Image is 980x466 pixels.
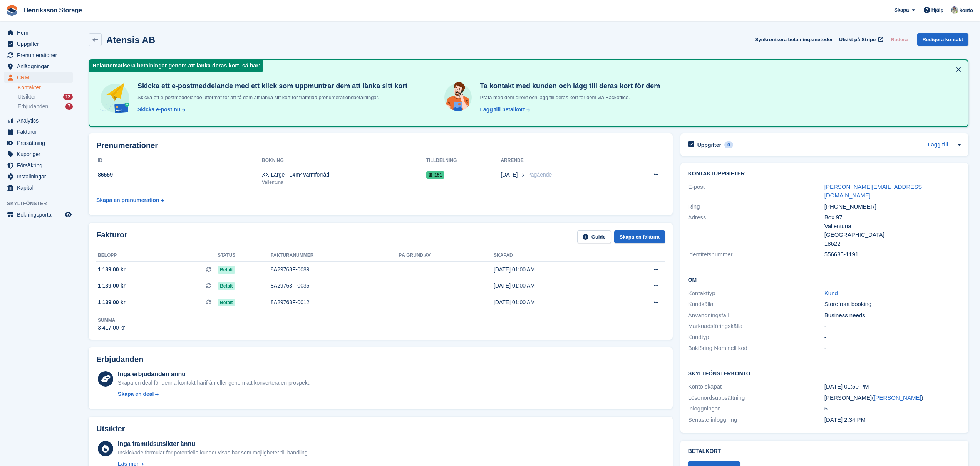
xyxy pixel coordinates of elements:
[4,209,73,220] a: meny
[917,33,968,46] a: Redigera kontakt
[96,230,127,243] h2: Fakturor
[688,311,824,320] div: Användningsfall
[824,333,961,342] div: -
[89,60,263,72] div: Helautomatisera betalningar genom att länka deras kort, så här:
[494,298,617,306] div: [DATE] 01:00 AM
[17,72,63,83] span: CRM
[4,115,73,126] a: menu
[951,6,958,14] img: Daniel Axberg
[614,230,665,243] a: Skapa en faktura
[688,322,824,331] div: Marknadsföringskälla
[824,416,866,423] time: 2025-06-22 12:34:44 UTC
[118,439,309,449] div: Inga framtidsutsikter ännu
[688,344,824,353] div: Bokföring Nominell kod
[17,50,63,61] span: Prenumerationer
[688,276,961,283] h2: Om
[96,171,262,179] div: 86559
[17,27,63,38] span: Hem
[262,171,426,179] div: XX-Large - 14m² varmförråd
[824,222,961,231] div: Vallentuna
[494,282,617,290] div: [DATE] 01:00 AM
[872,394,923,401] span: ( )
[118,449,309,457] div: Inskickade formulär för potentiella kunder visas här som möjligheter till handling.
[17,149,63,160] span: Kuponger
[118,390,310,398] a: Skapa en deal
[824,183,924,199] a: [PERSON_NAME][EMAIL_ADDRESS][DOMAIN_NAME]
[271,249,399,262] th: Fakturanummer
[106,35,155,45] h2: Atensis AB
[96,196,159,204] div: Skapa en prenumeration
[399,249,494,262] th: På grund av
[218,299,235,306] span: Betalt
[688,369,961,377] h2: Skyltfönsterkonto
[4,138,73,148] a: menu
[63,94,73,100] div: 12
[697,141,721,148] h2: Uppgifter
[477,94,660,101] p: Prata med dem direkt och lägg till deras kort för dem via Backoffice.
[688,289,824,298] div: Kontakttyp
[17,61,63,72] span: Anläggningar
[824,213,961,222] div: Box 97
[824,202,961,211] div: [PHONE_NUMBER]
[477,106,530,114] a: Lägg till betalkort
[17,160,63,171] span: Försäkring
[17,39,63,49] span: Uppgifter
[18,93,36,101] span: Utsikter
[755,33,833,46] button: Synkronisera betalningsmetoder
[824,322,961,331] div: -
[271,266,399,274] div: 8A29763F-0089
[688,171,961,177] h2: Kontaktuppgifter
[928,141,948,150] a: Lägg till
[688,394,824,402] div: Lösenordsuppsättning
[118,379,310,387] div: Skapa en deal för denna kontakt härifrån eller genom att konvertera en prospekt.
[65,103,73,110] div: 7
[824,250,961,259] div: 556685-1191
[4,182,73,193] a: menu
[888,33,911,46] button: Radera
[4,39,73,49] a: menu
[494,249,617,262] th: Skapad
[501,155,625,167] th: Arrende
[218,249,271,262] th: Status
[894,6,909,14] span: Skapa
[724,141,733,148] div: 0
[688,404,824,413] div: Inloggningar
[688,213,824,248] div: Adress
[134,82,407,91] h4: Skicka ett e-postmeddelande med ett klick som uppmuntrar dem att länka sitt kort
[262,155,426,167] th: Bokning
[17,138,63,148] span: Prissättning
[18,84,73,91] a: Kontakter
[839,36,876,44] span: Utsikt på Stripe
[577,230,611,243] a: Guide
[17,171,63,182] span: Inställningar
[17,182,63,193] span: Kapital
[4,171,73,182] a: menu
[688,416,824,424] div: Senaste inloggning
[21,4,85,17] a: Henriksson Storage
[501,171,518,179] span: [DATE]
[17,126,63,137] span: Fakturor
[96,355,143,364] h2: Erbjudanden
[4,61,73,72] a: menu
[7,200,77,207] span: Skyltfönster
[688,300,824,309] div: Kundkälla
[688,202,824,211] div: Ring
[18,103,48,110] span: Erbjudanden
[688,250,824,259] div: Identitetsnummer
[824,394,961,402] div: [PERSON_NAME]
[4,50,73,61] a: menu
[96,141,665,150] h2: Prenumerationer
[931,6,944,14] span: Hjälp
[17,115,63,126] span: Analytics
[824,300,961,309] div: Storefront booking
[64,210,73,219] a: Förhandsgranska butik
[824,311,961,320] div: Business needs
[98,298,126,306] span: 1 139,00 kr
[96,193,164,207] a: Skapa en prenumeration
[824,239,961,248] div: 18622
[426,171,444,179] span: 151
[98,324,125,332] div: 3 417,00 kr
[824,290,838,296] a: Kund
[17,209,63,220] span: Bokningsportal
[874,394,921,401] a: [PERSON_NAME]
